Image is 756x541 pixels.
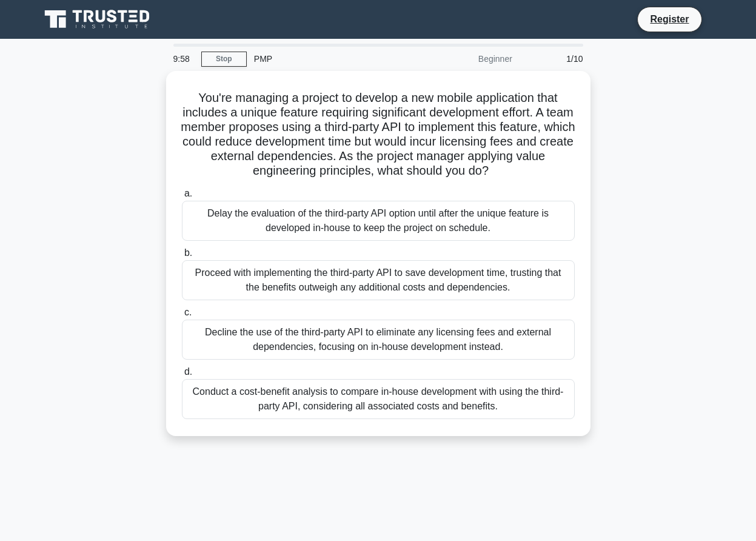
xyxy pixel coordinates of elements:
[184,188,192,198] span: a.
[201,52,247,67] a: Stop
[182,201,575,241] div: Delay the evaluation of the third-party API option until after the unique feature is developed in...
[182,320,575,360] div: Decline the use of the third-party API to eliminate any licensing fees and external dependencies,...
[182,379,575,419] div: Conduct a cost-benefit analysis to compare in-house development with using the third-party API, c...
[520,47,590,71] div: 1/10
[182,260,575,300] div: Proceed with implementing the third-party API to save development time, trusting that the benefit...
[184,366,192,377] span: d.
[166,47,201,71] div: 9:58
[413,47,520,71] div: Beginner
[184,307,192,317] span: c.
[247,47,413,71] div: PMP
[643,12,696,27] a: Register
[184,247,192,258] span: b.
[181,90,576,179] h5: You're managing a project to develop a new mobile application that includes a unique feature requ...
